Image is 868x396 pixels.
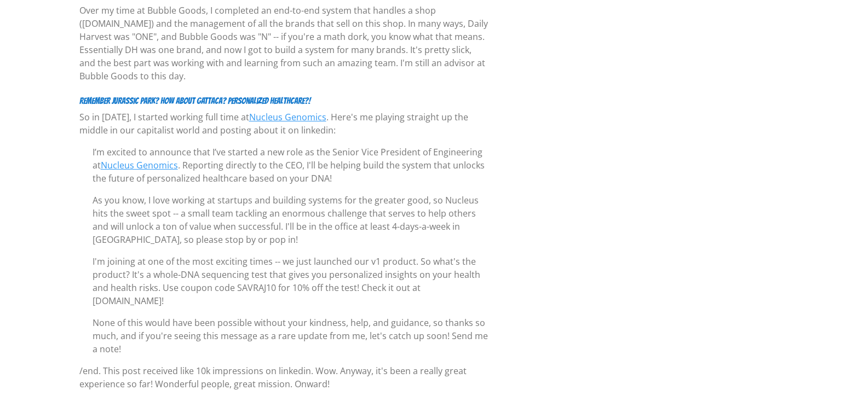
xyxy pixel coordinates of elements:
p: Over my time at Bubble Goods, I completed an end-to-end system that handles a shop ([DOMAIN_NAME]... [79,4,488,83]
a: Nucleus Genomics [249,111,326,123]
h6: REMEMBER JURASSIC PARK? How about GATTACA? Personalized Healthcare?! [79,96,488,106]
p: As you know, I love working at startups and building systems for the greater good, so Nucleus hit... [93,194,488,246]
a: Nucleus Genomics [101,159,178,171]
p: /end. This post received like 10k impressions on linkedin. Wow. Anyway, it's been a really great ... [79,364,488,391]
p: I'm joining at one of the most exciting times -- we just launched our v1 product. So what's the p... [93,255,488,307]
p: So in [DATE], I started working full time at . Here's me playing straight up the middle in our ca... [79,110,488,137]
p: None of this would have been possible without your kindness, help, and guidance, so thanks so muc... [93,316,488,356]
p: I’m excited to announce that I’ve started a new role as the Senior Vice President of Engineering ... [93,145,488,185]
